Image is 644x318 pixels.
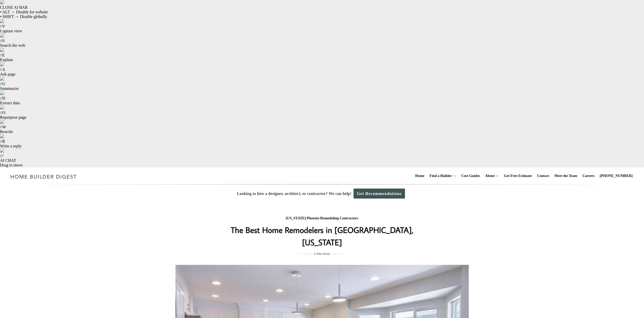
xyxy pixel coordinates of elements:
[8,172,79,182] img: Home Builder Digest
[428,168,452,184] a: Find a Builder
[535,168,551,184] a: Contact
[320,216,358,220] a: Remodeling Contractors
[483,168,495,184] a: About
[314,251,330,257] span: 6 Min Read
[307,216,319,220] a: Phoenix
[459,168,482,184] a: Cost Guides
[286,216,306,220] a: [US_STATE]
[413,168,427,184] a: Home
[354,189,405,199] a: Get Recommendations
[552,168,579,184] a: Meet the Team
[502,168,534,184] a: Get Free Estimate
[219,224,425,248] h1: The Best Home Remodelers in [GEOGRAPHIC_DATA], [US_STATE]
[598,168,635,184] a: [PHONE_NUMBER]
[580,168,597,184] a: Careers
[219,215,425,222] div: / /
